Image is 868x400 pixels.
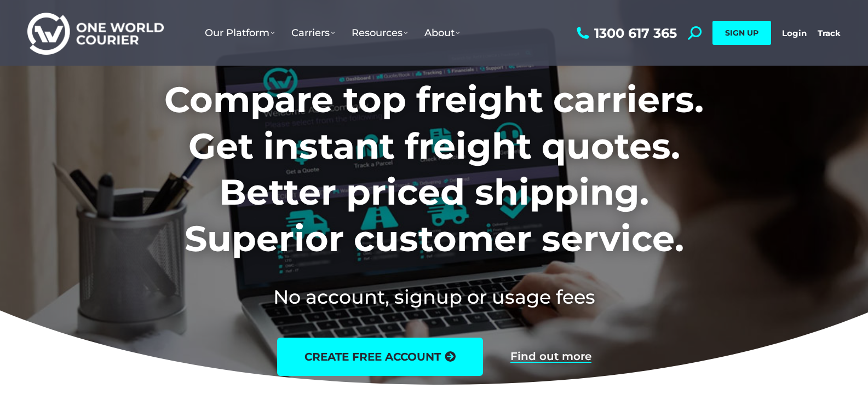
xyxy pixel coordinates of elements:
[92,283,776,310] h2: No account, signup or usage fees
[277,338,483,376] a: create free account
[574,26,677,40] a: 1300 617 365
[424,27,460,39] span: About
[205,27,275,39] span: Our Platform
[27,11,164,55] img: One World Courier
[510,351,591,363] a: Find out more
[416,16,468,50] a: About
[283,16,343,50] a: Carriers
[725,28,758,38] span: SIGN UP
[291,27,335,39] span: Carriers
[197,16,283,50] a: Our Platform
[818,28,841,38] a: Track
[343,16,416,50] a: Resources
[782,28,807,38] a: Login
[712,21,771,45] a: SIGN UP
[92,77,776,262] h1: Compare top freight carriers. Get instant freight quotes. Better priced shipping. Superior custom...
[352,27,408,39] span: Resources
